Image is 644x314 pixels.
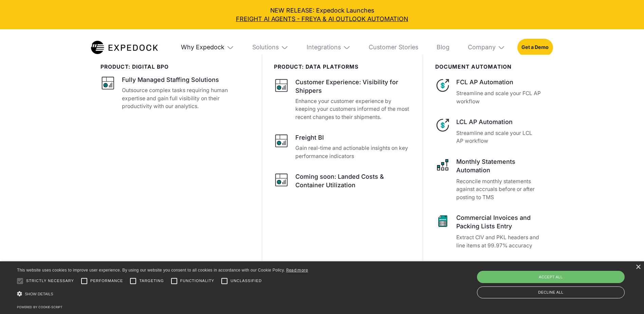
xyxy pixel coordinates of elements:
[231,278,262,284] span: Unclassified
[274,133,410,160] a: Freight BIGain real-time and actionable insights on key performance indicators
[636,265,641,270] div: Close
[456,213,543,230] div: Commercial Invoices and Packing Lists Entry
[122,86,250,110] p: Outsource complex tasks requiring human expertise and gain full visibility on their productivity ...
[456,177,543,202] p: Reconcile monthly statements against accruals before or after posting to TMS
[295,172,410,189] div: Coming soon: Landed Costs & Container Utilization
[456,89,543,105] p: Streamline and scale your FCL AP workflow
[435,157,544,202] a: Monthly Statements AutomationReconcile monthly statements against accruals before or after postin...
[295,97,410,121] p: Enhance your customer experience by keeping your customers informed of the most recent changes to...
[435,78,544,105] a: FCL AP AutomationStreamline and scale your FCL AP workflow
[610,281,644,314] iframe: Chat Widget
[175,29,240,66] div: Why Expedock
[180,278,214,284] span: Functionality
[90,278,123,284] span: Performance
[477,286,625,298] div: Decline all
[462,29,511,66] div: Company
[286,267,308,273] a: Read more
[6,6,638,23] div: NEW RELEASE: Expedock Launches
[17,289,308,299] div: Show details
[295,78,410,95] div: Customer Experience: Visibility for Shippers
[456,129,543,145] p: Streamline and scale your LCL AP workflow
[295,144,410,160] p: Gain real-time and actionable insights on key performance indicators
[246,29,294,66] div: Solutions
[100,75,250,110] a: Fully Managed Staffing SolutionsOutsource complex tasks requiring human expertise and gain full v...
[363,29,424,66] a: Customer Stories
[25,292,53,296] span: Show details
[300,29,356,66] div: Integrations
[477,271,625,283] div: Accept all
[100,64,250,70] div: product: digital bpo
[456,118,543,126] div: LCL AP Automation
[517,39,553,56] a: Get a Demo
[456,78,543,86] div: FCL AP Automation
[435,118,544,145] a: LCL AP AutomationStreamline and scale your LCL AP workflow
[17,305,62,309] a: Powered by cookie-script
[456,157,543,174] div: Monthly Statements Automation
[139,278,164,284] span: Targeting
[17,268,285,273] span: This website uses cookies to improve user experience. By using our website you consent to all coo...
[252,43,279,51] div: Solutions
[181,43,224,51] div: Why Expedock
[274,64,410,70] div: PRODUCT: data platforms
[456,233,543,249] p: Extract CIV and PKL headers and line items at 99.97% accuracy
[274,172,410,192] a: Coming soon: Landed Costs & Container Utilization
[435,64,544,70] div: document automation
[122,75,219,84] div: Fully Managed Staffing Solutions
[6,15,638,23] a: FREIGHT AI AGENTS - FREYA & AI OUTLOOK AUTOMATION
[295,133,324,142] div: Freight BI
[274,78,410,121] a: Customer Experience: Visibility for ShippersEnhance your customer experience by keeping your cust...
[430,29,456,66] a: Blog
[468,43,496,51] div: Company
[435,213,544,249] a: Commercial Invoices and Packing Lists EntryExtract CIV and PKL headers and line items at 99.97% a...
[307,43,341,51] div: Integrations
[26,278,74,284] span: Strictly necessary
